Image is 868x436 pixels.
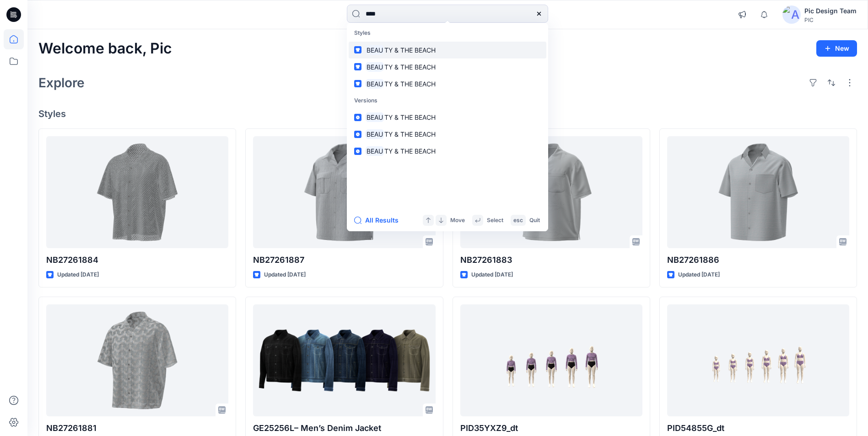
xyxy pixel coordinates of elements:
img: avatar [782,5,801,24]
a: NB27261887 [253,136,435,248]
span: TY & THE BEACH [384,63,436,71]
p: PID54855G_dt [667,422,849,435]
mark: BEAU [365,146,384,156]
a: PID35YXZ9_dt [460,304,642,416]
mark: BEAU [365,45,384,55]
div: Pic Design Team [804,5,857,16]
p: Updated [DATE] [471,270,513,280]
a: BEAUTY & THE BEACH [349,42,546,58]
button: All Results [354,215,404,226]
p: Versions [349,92,546,109]
mark: BEAU [365,112,384,122]
a: GE25256L– Men’s Denim Jacket [253,304,435,416]
span: TY & THE BEACH [384,80,436,88]
a: BEAUTY & THE BEACH [349,109,546,126]
a: PID54855G_dt [667,304,849,416]
a: BEAUTY & THE BEACH [349,75,546,92]
p: NB27261883 [460,254,642,266]
button: New [816,40,857,57]
a: NB27261884 [46,136,228,248]
a: NB27261886 [667,136,849,248]
mark: BEAU [365,62,384,72]
p: Styles [349,25,546,42]
mark: BEAU [365,79,384,89]
p: NB27261881 [46,422,228,435]
h2: Welcome back, Pic [38,40,172,57]
p: esc [513,216,523,225]
p: Updated [DATE] [264,270,306,280]
a: BEAUTY & THE BEACH [349,143,546,160]
p: Move [450,216,465,225]
span: TY & THE BEACH [384,130,436,138]
a: BEAUTY & THE BEACH [349,58,546,75]
a: NB27261881 [46,304,228,416]
p: GE25256L– Men’s Denim Jacket [253,422,435,435]
a: NB27261883 [460,136,642,248]
div: PIC [804,16,857,23]
span: TY & THE BEACH [384,46,436,54]
span: TY & THE BEACH [384,113,436,121]
p: NB27261884 [46,254,228,266]
p: NB27261886 [667,254,849,266]
p: Updated [DATE] [57,270,99,280]
p: Quit [529,216,540,225]
mark: BEAU [365,129,384,139]
span: TY & THE BEACH [384,147,436,155]
p: NB27261887 [253,254,435,266]
a: BEAUTY & THE BEACH [349,126,546,143]
p: PID35YXZ9_dt [460,422,642,435]
h2: Explore [38,75,85,90]
p: Updated [DATE] [678,270,720,280]
p: Select [487,216,503,225]
h4: Styles [38,108,857,119]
